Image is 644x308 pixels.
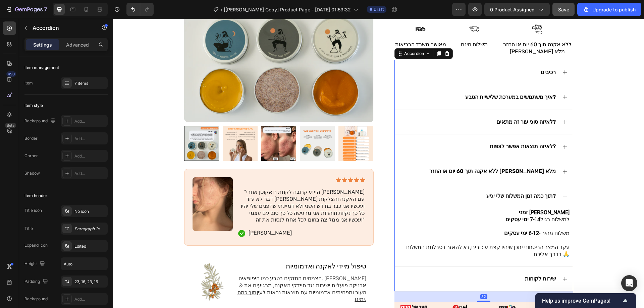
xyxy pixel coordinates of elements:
[74,171,106,177] div: Add...
[126,170,252,205] p: "הייתי קרובה לקחת רואקוטן אחרי [PERSON_NAME] דבר לא עזר [PERSON_NAME] עם האקנה והצלקות ועכשיו אני...
[375,284,413,295] img: gempages_584594317897630277-1505ab7b-7116-4a57-b58d-75e6e55d2dd6.webp
[74,243,106,249] div: Edited
[24,193,47,199] div: Item header
[126,3,154,16] div: Undo/Redo
[24,135,38,141] div: Border
[74,153,106,159] div: Add...
[406,190,457,198] strong: זמני [PERSON_NAME]
[5,123,16,128] div: Beta
[136,211,179,218] p: [PERSON_NAME]
[24,242,48,248] div: Expand icon
[224,6,351,13] span: [[PERSON_NAME] Copy] Product Page - [DATE] 01:53:32
[421,284,460,295] img: gempages_584594317897630277-6ea8f44e-5fc4-4e03-9736-3d84e699cb3e.webp
[427,197,457,205] span: למשלוח רגיל
[24,207,42,213] div: Title icon
[124,256,253,284] p: הצמחים החזקים בטבע כמו היפופאיה, [PERSON_NAME] & ארניקה פועלים ישירות נגד חיידקי האקנה, מרגיעים א...
[367,275,374,281] div: 32
[542,297,629,305] button: Show survey - Help us improve GemPages!
[373,174,443,181] p: תוך כמה זמן המשלוח שלי יגיע?
[392,197,427,205] strong: 7-14 ימי עסקים
[33,41,52,48] p: Settings
[281,284,320,295] img: gempages_584594317897630277-597e5693-eb69-4d34-8201-73ff51a6a1db.webp
[74,296,106,302] div: Add...
[24,103,43,109] div: Item style
[391,210,426,219] strong: 6-12 ימי עסקים
[552,3,575,16] button: Save
[61,258,107,270] input: Auto
[74,279,106,285] div: 23, 16, 23, 16
[348,22,375,29] p: משלוח חינם
[583,6,636,13] div: Upgrade to publish
[412,257,443,263] span: שירות לקוחות
[24,80,33,86] div: Item
[428,50,443,57] p: רכיבים
[328,284,367,295] img: gempages_584594317897630277-e4f2b522-34c5-4e9b-ac96-99c63a8fe46c.webp
[66,41,89,48] p: Advanced
[124,270,253,284] u: תוך כמה ימים.
[24,170,40,176] div: Shadow
[621,275,637,291] div: Open Intercom Messenger
[24,65,59,71] div: Item management
[74,136,106,142] div: Add...
[383,100,443,107] p: לאיזה סוגי עור זה מתאים?
[24,153,38,159] div: Corner
[24,296,48,302] div: Background
[24,117,57,126] div: Background
[352,75,443,82] p: איך משתמשים במערכת שלישיית הטבע?
[293,225,457,240] span: עקב המצב הביטחוני יתכן שיהיו קצת עיכובים, נא להאזר בסבלנות המשלוח בדרך אליכם 🙏
[282,22,333,29] p: מאושר משרד הבריאות
[316,149,443,156] p: ללא אקנה תוך 60 יום או החזר [PERSON_NAME] מלא
[24,226,33,232] div: Title
[74,80,106,86] div: 7 items
[74,118,106,124] div: Add...
[78,237,118,288] img: gempages_584594317897630277-7cdee3b4-9928-463d-b7cc-63aac61db383.webp
[377,124,443,131] p: לאיזה תוצאות אפשר לצפות?
[3,3,50,16] button: 7
[490,6,535,13] span: 0 product assigned
[542,298,621,304] span: Help us improve GemPages!
[24,277,49,286] div: Padding
[74,208,106,214] div: No icon
[44,5,47,13] p: 7
[113,19,644,308] iframe: To enrich screen reader interactions, please activate Accessibility in Grammarly extension settings
[374,6,384,12] span: Draft
[74,226,106,232] div: Paragraph 1*
[389,22,460,37] p: ללא אקנה תוך 60 יום או החזר [PERSON_NAME] מלא
[290,32,312,38] div: Accordion
[33,24,90,32] p: Accordion
[221,6,222,13] span: /
[6,71,16,77] div: 450
[484,3,550,16] button: 0 product assigned
[577,3,641,16] button: Upgrade to publish
[24,259,46,268] div: Height
[123,242,254,252] h2: טיפול מיידי לאקנה ואדמומיות
[558,7,569,12] span: Save
[426,210,457,219] span: משלוח מהיר -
